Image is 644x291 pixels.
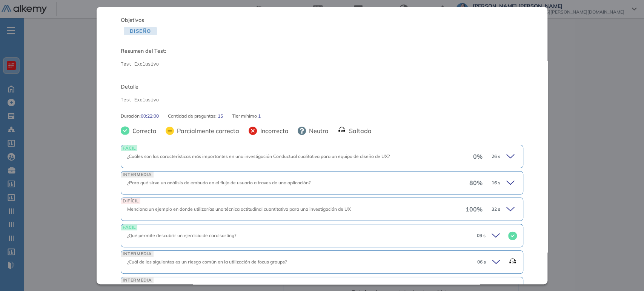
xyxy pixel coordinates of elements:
[127,180,310,185] span: ¿Para qué sirve un análisis de embudo en el flujo de usuario a traves de una aplicación?
[121,251,154,256] span: INTERMEDIA
[232,113,258,119] span: Tier mínimo
[306,126,329,135] span: Neutra
[346,126,372,135] span: Saltada
[477,232,486,239] span: 09 s
[466,205,483,214] span: 100 %
[218,113,223,119] span: 15
[121,198,140,204] span: DIFÍCIL
[121,277,154,283] span: INTERMEDIA
[141,113,159,119] span: 00:22:00
[121,83,523,91] span: Detalle
[124,27,157,35] span: Diseño
[121,145,137,151] span: FÁCIL
[121,47,523,55] span: Resumen del Test:
[257,126,289,135] span: Incorrecta
[473,152,483,161] span: 0 %
[127,233,236,238] span: ¿Qué permite descubrir un ejercicio de card sorting?
[121,97,523,104] pre: Test Exclusivo
[121,113,141,119] span: Duración :
[127,206,351,212] span: Menciona un ejemplo en donde utilizarías una técnica actitudinal cuantitativa para una investigac...
[477,259,486,265] span: 06 s
[492,206,500,213] span: 32 s
[127,153,390,159] span: ¿Cuáles son las características más importantes en una investigación Conductual cualitativa para ...
[492,179,500,186] span: 16 s
[127,259,287,265] span: ¿Cuál de los siguientes es un riesgo común en la utilización de focus groups?
[168,113,218,119] span: Cantidad de preguntas:
[121,17,144,23] span: Objetivos
[121,224,137,230] span: FÁCIL
[121,61,523,68] pre: Test Exclusivo
[174,126,239,135] span: Parcialmente correcta
[469,178,483,187] span: 80 %
[258,113,261,119] span: 1
[121,172,154,177] span: INTERMEDIA
[492,153,500,160] span: 26 s
[129,126,157,135] span: Correcta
